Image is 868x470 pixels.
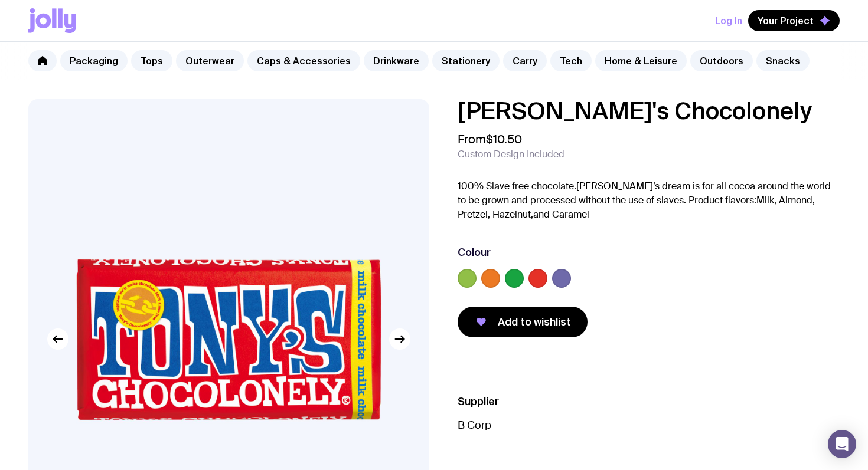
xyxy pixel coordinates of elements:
[748,10,840,31] button: Your Project
[458,245,491,259] h3: Colour
[60,50,128,71] a: Packaging
[498,315,571,329] span: Add to wishlist
[458,99,840,123] h1: [PERSON_NAME]'s Chocolonely
[131,50,172,71] a: Tops
[458,149,564,160] span: Custom Design Included
[176,50,244,71] a: Outerwear
[828,430,856,458] div: Open Intercom Messenger
[486,132,522,147] span: $10.50
[758,15,814,27] span: Your Project
[756,50,810,71] a: Snacks
[690,50,753,71] a: Outdoors
[550,50,592,71] a: Tech
[432,50,500,71] a: Stationery
[247,50,360,71] a: Caps & Accessories
[458,307,588,337] button: Add to wishlist
[458,179,840,222] p: 100% Slave free chocolate.[PERSON_NAME]’s dream is for all cocoa around the world to be grown and...
[458,418,840,432] p: B Corp
[458,395,840,409] h3: Supplier
[458,132,522,146] span: From
[715,10,742,31] button: Log In
[595,50,687,71] a: Home & Leisure
[364,50,429,71] a: Drinkware
[503,50,547,71] a: Carry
